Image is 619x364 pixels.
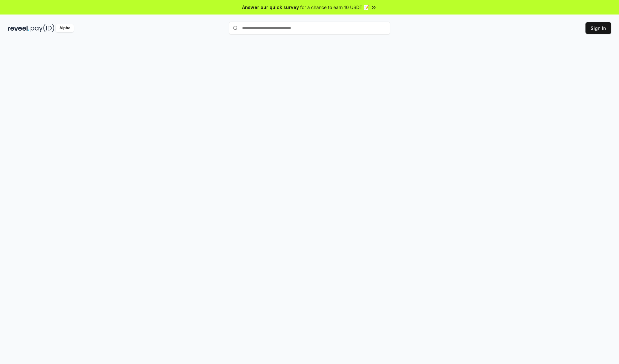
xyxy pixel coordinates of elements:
img: pay_id [31,24,54,32]
span: Answer our quick survey [242,4,299,11]
button: Sign In [585,22,611,34]
img: reveel_dark [8,24,29,32]
div: Alpha [56,24,74,32]
span: for a chance to earn 10 USDT 📝 [300,4,369,11]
